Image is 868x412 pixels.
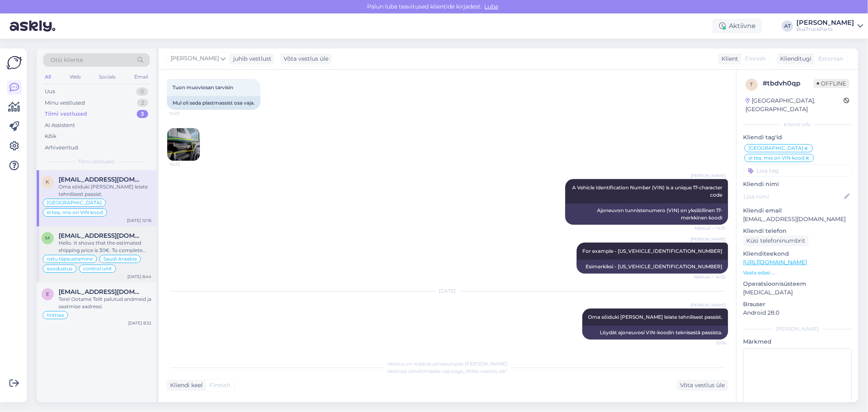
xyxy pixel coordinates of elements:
p: Klienditeekond [743,250,852,258]
span: mcmashwal@yahoo.com [59,232,143,239]
span: ei tea, mis on VIN kood [47,210,103,215]
div: Võta vestlus üle [677,380,728,391]
span: Oma sõiduki [PERSON_NAME] leiate tehnilisest passist. [588,314,722,320]
div: juhib vestlust [230,55,271,63]
p: Kliendi email [743,206,852,215]
span: [PERSON_NAME] [171,54,219,63]
span: Offline [813,79,849,88]
span: edmfarrell1959@gmail.com [59,288,143,296]
p: Kliendi telefon [743,227,852,235]
div: Aktiivne [713,19,762,33]
div: Uus [45,88,55,96]
span: e [46,291,49,297]
a: [PERSON_NAME]BusTruckParts [796,20,863,33]
span: Tiimi vestlused [79,158,115,165]
div: BusTruckParts [796,26,854,33]
div: Mul oli seda plastmassist osa vaja. [167,96,260,110]
span: Estonian [818,55,843,63]
span: [PERSON_NAME] [691,173,726,179]
div: Web [68,72,82,82]
span: control unit [83,266,112,271]
div: Esimerkiksi - [US_VEHICLE_IDENTIFICATION_NUMBER] [577,260,728,274]
span: ei tea, mis on VIN kood [748,156,805,160]
div: Kliendi info [743,121,852,128]
span: m [46,235,50,241]
p: Kliendi nimi [743,180,852,188]
span: t [750,81,753,88]
div: 2 [137,99,148,107]
span: Tuon muoviosan tarvisin [173,84,233,90]
input: Lisa tag [743,164,852,177]
span: [PERSON_NAME] [691,236,726,242]
div: # tbdvh0qp [763,79,813,88]
span: For example - [US_VEHICLE_IDENTIFICATION_NUMBER] [582,248,722,254]
div: Socials [97,72,117,82]
span: 14:23 [169,110,200,116]
span: k [46,179,50,185]
p: Operatsioonisüsteem [743,280,852,288]
img: Attachment [167,128,200,161]
div: Võta vestlus üle [280,53,332,64]
img: Askly Logo [7,55,22,70]
span: Otsi kliente [50,56,83,64]
i: „Võtke vestlus üle” [463,368,508,374]
div: Tiimi vestlused [45,110,87,118]
div: Löydät ajoneuvosi VIN-koodin teknisestä passista. [582,326,728,340]
span: Luba [482,3,501,10]
div: All [43,72,52,82]
span: soodustus [47,266,72,271]
div: AT [782,20,793,32]
span: Iirimaa [47,313,64,318]
span: [GEOGRAPHIC_DATA] [47,200,102,205]
div: Küsi telefoninumbrit [743,235,809,246]
span: Saudi Araabia [103,256,137,261]
span: ostu täpsustamine [47,256,93,261]
span: kalle.henrik.jokinen@gmail.com [59,176,143,183]
div: Klienditugi [777,55,811,63]
p: Märkmed [743,337,852,346]
p: Vaata edasi ... [743,269,852,276]
p: Android 28.0 [743,309,852,317]
div: Tere! Ootame Teilt palutud andmeid ja saatmise aadressi. [59,296,151,310]
p: Kliendi tag'id [743,133,852,142]
div: [DATE] 8:32 [128,320,151,326]
span: [GEOGRAPHIC_DATA] [748,146,803,151]
p: [EMAIL_ADDRESS][DOMAIN_NAME] [743,215,852,224]
span: Finnish [745,55,766,63]
div: [DATE] [167,287,728,295]
div: [DATE] 8:44 [127,274,151,280]
div: Oma sõiduki [PERSON_NAME] leiate tehnilisest passist. [59,183,151,198]
p: Brauser [743,300,852,309]
div: 0 [136,88,148,96]
span: 14:23 [170,161,200,167]
div: Kliendi keel [167,381,203,390]
span: Nähtud ✓ 14:32 [694,274,726,280]
div: Arhiveeritud [45,144,78,152]
span: Vestluse ülevõtmiseks vajutage [387,368,508,374]
div: [PERSON_NAME] [743,325,852,333]
span: Vestlus on määratud kasutajale [PERSON_NAME] [387,361,507,367]
div: 3 [137,110,148,118]
div: Ajoneuvon tunnistenumero (VIN) on yksilöllinen 17-merkkinen koodi [565,204,728,225]
div: Hello. It shows that the estimated shipping price is 30€. To complete the purchase you can add th... [59,239,151,254]
span: [PERSON_NAME] [691,302,726,308]
div: AI Assistent [45,121,75,129]
p: [MEDICAL_DATA] [743,288,852,297]
span: A Vehicle Identification Number (VIN) is a unique 17-character code [572,184,724,198]
div: [GEOGRAPHIC_DATA], [GEOGRAPHIC_DATA] [746,96,844,114]
div: Kõik [45,132,57,140]
div: Email [133,72,150,82]
div: [PERSON_NAME] [796,20,854,26]
div: [DATE] 10:16 [127,217,151,224]
span: 10:16 [695,340,726,346]
a: [URL][DOMAIN_NAME] [743,259,807,266]
div: Klient [718,55,738,63]
div: Minu vestlused [45,99,85,107]
span: Nähtud ✓ 14:31 [695,225,726,231]
span: Finnish [210,381,230,390]
input: Lisa nimi [743,192,842,201]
